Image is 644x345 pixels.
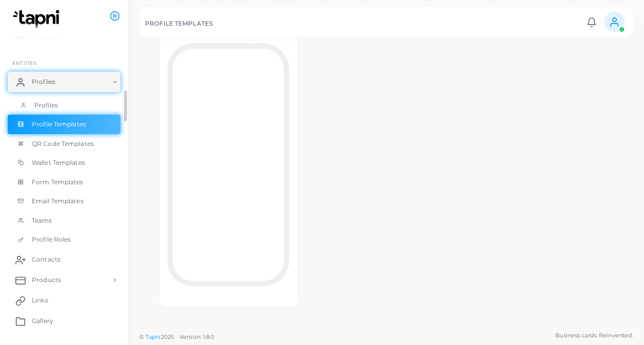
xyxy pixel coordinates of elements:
[8,134,120,154] a: QR Code Templates
[555,331,633,340] span: Business cards. Reinvented.
[146,333,161,340] a: Tapni
[8,290,120,311] a: Links
[8,26,120,47] a: Analytics
[8,191,120,211] a: Email Templates
[8,172,120,192] a: Form Templates
[8,96,120,115] a: Profiles
[32,32,60,41] span: Analytics
[160,333,173,341] span: 2025
[145,20,213,27] h5: PROFILE TEMPLATES
[32,316,53,326] span: Gallery
[9,10,66,29] img: logo
[32,158,85,167] span: Wallet Templates
[8,230,120,249] a: Profile Roles
[32,178,84,187] span: Form Templates
[32,255,60,264] span: Contacts
[32,77,55,87] span: Profiles
[32,235,71,244] span: Profile Roles
[32,275,61,285] span: Products
[139,333,214,341] span: ©
[32,139,94,148] span: QR Code Templates
[8,115,120,134] a: Profile Templates
[32,216,52,225] span: Teams
[12,60,36,66] span: ENTITIES
[8,211,120,230] a: Teams
[32,296,48,305] span: Links
[32,120,86,129] span: Profile Templates
[34,101,58,110] span: Profiles
[179,333,215,340] span: Version: 1.8.0
[8,270,120,290] a: Products
[8,311,120,331] a: Gallery
[8,249,120,270] a: Contacts
[8,72,120,92] a: Profiles
[32,197,84,206] span: Email Templates
[8,153,120,172] a: Wallet Templates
